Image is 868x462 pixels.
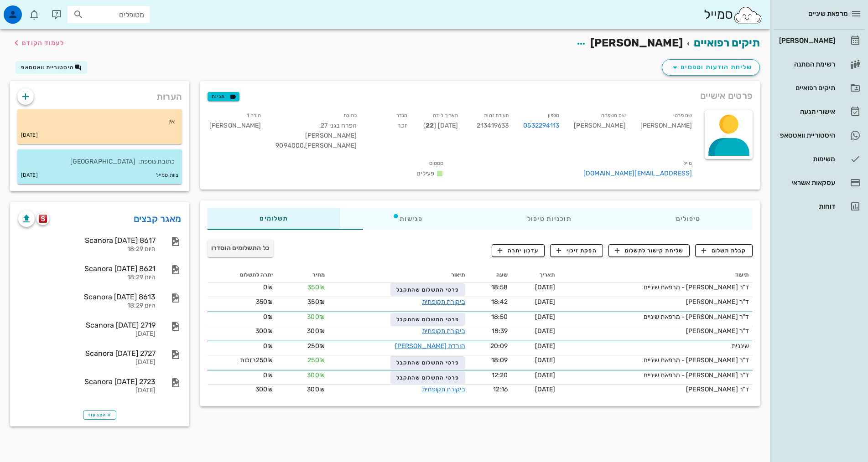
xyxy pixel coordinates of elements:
a: ביקורת תקופתית [422,327,465,335]
button: היסטוריית וואטסאפ [16,61,87,74]
span: [PERSON_NAME] [590,36,683,49]
div: Scanora [DATE] 2719 [18,321,156,329]
span: פרטי התשלום שהתקבל [396,316,459,323]
a: עסקאות אשראי [774,172,864,194]
span: פרטים אישיים [700,88,753,103]
span: ד"ר [PERSON_NAME] - מרפאת שיניים [644,313,749,321]
span: [DATE] [535,327,556,335]
span: תג [27,7,32,13]
span: 12:16 [493,385,508,393]
a: [PERSON_NAME] [774,30,864,51]
span: 213419633 [477,122,509,129]
span: 350₪ [307,298,324,306]
small: הורה 1 [247,113,261,118]
button: הצג עוד [83,411,116,420]
span: 18:09 [491,356,508,364]
img: scanora logo [39,215,47,223]
a: תיקים רפואיים [694,36,760,49]
small: מגדר [396,113,407,118]
small: צוות סמייל [156,170,178,180]
span: 18:39 [492,327,508,335]
div: תוכניות טיפול [475,208,624,230]
div: 350₪ [211,297,273,307]
a: דוחות [774,195,864,217]
div: [DATE] [18,387,156,395]
span: פרטי התשלום שהתקבל [396,359,459,366]
span: [DATE] [535,313,556,321]
button: תגיות [208,92,239,101]
small: תאריך לידה [433,113,458,118]
span: ד"ר [PERSON_NAME] - מרפאת שיניים [644,283,749,291]
span: עדכון יתרה [498,246,539,255]
div: Scanora [DATE] 8613 [18,293,156,301]
span: ד"ר [PERSON_NAME] - מרפאת שיניים [644,356,749,364]
div: [DATE] [18,330,156,338]
a: ביקורת תקופתית [422,298,465,306]
button: לעמוד הקודם [11,35,64,51]
div: טיפולים [624,208,753,230]
small: טלפון [548,113,560,118]
span: מחיר [312,272,324,278]
span: [DATE] [535,371,556,379]
th: מחיר [276,268,328,282]
div: הערות [10,81,189,108]
div: 0₪ [211,341,273,351]
th: תיעוד [559,268,753,282]
span: שליחת קישור לתשלום [615,246,684,255]
p: כתובת נוספת: [GEOGRAPHIC_DATA] [25,157,175,167]
span: [DATE] [535,342,556,350]
span: 18:42 [491,298,508,306]
div: היסטוריית וואטסאפ [777,132,835,139]
span: יתרה לתשלום [240,272,273,278]
div: עסקאות אשראי [777,179,835,186]
span: תגיות [212,92,235,101]
div: [PERSON_NAME] [777,37,835,44]
span: [PERSON_NAME] [PERSON_NAME] [304,132,357,149]
span: לעמוד הקודם [22,39,64,47]
span: פרטי התשלום שהתקבל [396,375,459,381]
th: יתרה לתשלום [208,268,276,282]
div: היום 18:29 [18,246,156,253]
span: 250₪ [307,342,324,350]
span: שעה [496,272,508,278]
button: שליחת קישור לתשלום [608,244,690,257]
span: שליחת הודעות וטפסים [670,62,752,73]
div: 300₪ [211,326,273,336]
div: 0₪ [211,282,273,292]
small: [DATE] [21,130,38,140]
span: פרטי התשלום שהתקבל [396,287,459,293]
span: כל התשלומים הוסדרו [211,244,270,252]
span: 12:20 [492,371,508,379]
a: 0532294113 [523,121,559,131]
div: זכר [364,108,415,156]
span: , [319,122,321,129]
a: רשימת המתנה [774,53,864,75]
span: פעילים [416,169,434,177]
div: אישורי הגעה [777,108,835,115]
span: 18:58 [491,283,508,291]
div: [PERSON_NAME] [209,121,261,131]
th: תאריך [511,268,559,282]
div: היום 18:29 [18,274,156,282]
button: קבלת תשלום [695,244,753,257]
span: שיננית [732,342,749,350]
span: 9094000 [275,142,304,149]
span: הפרח בגני 27 [319,122,357,129]
span: , [304,142,305,149]
span: 18:50 [491,313,508,321]
span: תיאור [451,272,465,278]
div: Scanora [DATE] 8621 [18,264,156,273]
span: 300₪ [307,313,324,321]
button: שליחת הודעות וטפסים [662,59,760,76]
span: 300₪ [307,371,324,379]
span: תאריך [540,272,556,278]
a: תיקים רפואיים [774,77,864,99]
small: מייל [683,160,692,166]
th: שעה [469,268,512,282]
div: Scanora [DATE] 8617 [18,236,156,245]
a: ביקורת תקופתית [422,385,465,393]
button: פרטי התשלום שהתקבל [390,356,465,369]
span: ד"ר [PERSON_NAME] [686,298,749,306]
a: הורדת [PERSON_NAME] [395,342,465,350]
span: [DATE] [535,283,556,291]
